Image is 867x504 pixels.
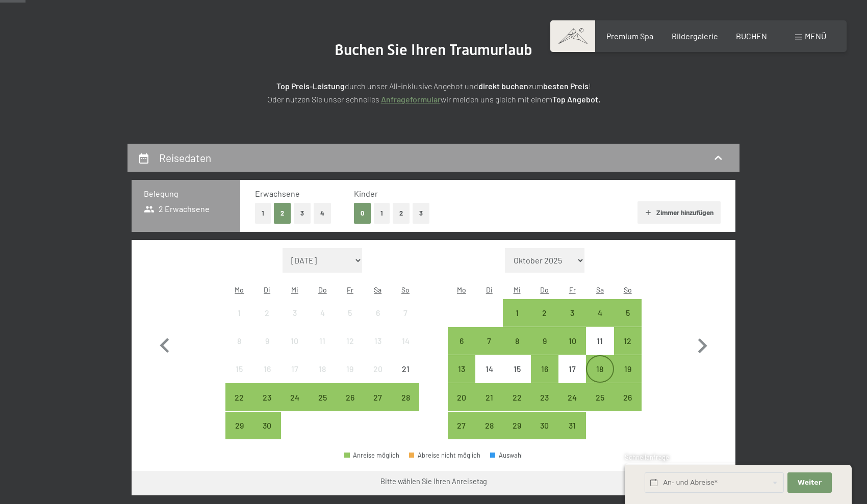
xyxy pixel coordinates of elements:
strong: besten Preis [543,81,589,91]
span: BUCHEN [736,31,767,41]
div: Thu Oct 30 2025 [531,412,558,439]
div: Tue Oct 07 2025 [475,327,503,355]
div: 8 [504,337,529,362]
div: Anreise nicht möglich [253,299,280,327]
div: 31 [559,421,585,447]
div: Anreise möglich [448,327,475,355]
div: 22 [226,393,252,419]
div: Sat Oct 25 2025 [586,383,614,411]
div: Anreise möglich [614,383,642,411]
div: Anreise möglich [336,383,364,411]
div: 28 [476,421,502,447]
div: Thu Oct 23 2025 [531,383,558,411]
div: Anreise möglich [531,355,558,383]
div: Anreise nicht möglich [225,355,253,383]
div: 7 [393,309,418,334]
div: 19 [337,365,363,390]
div: 21 [393,365,418,390]
div: Anreise nicht möglich [364,327,392,355]
div: 11 [310,337,335,362]
div: Anreise möglich [448,383,475,411]
button: Vorheriger Monat [150,248,180,440]
div: Thu Sep 25 2025 [309,383,336,411]
div: Fri Oct 17 2025 [558,355,586,383]
div: Anreise möglich [309,383,336,411]
div: 30 [254,421,279,447]
span: Erwachsene [255,189,300,198]
div: Anreise nicht möglich [253,327,280,355]
div: 21 [476,393,502,419]
abbr: Mittwoch [514,285,521,294]
div: Anreise möglich [558,327,586,355]
span: Kinder [354,189,378,198]
div: Anreise nicht möglich [336,355,364,383]
div: Anreise nicht möglich [225,327,253,355]
div: 9 [532,337,557,362]
div: Anreise möglich [531,383,558,411]
div: Mon Sep 01 2025 [225,299,253,327]
div: Anreise nicht möglich [392,355,419,383]
div: Sat Oct 11 2025 [586,327,614,355]
div: 29 [504,421,529,447]
div: Anreise nicht möglich [392,327,419,355]
div: 13 [365,337,391,362]
div: Thu Oct 16 2025 [531,355,558,383]
div: 2 [254,309,279,334]
div: Tue Sep 16 2025 [253,355,280,383]
strong: Top Preis-Leistung [276,81,345,91]
div: Anreise möglich [586,355,614,383]
div: Bitte wählen Sie Ihren Anreisetag [380,476,487,487]
div: Wed Oct 08 2025 [503,327,530,355]
div: 17 [559,365,585,390]
div: Thu Oct 02 2025 [531,299,558,327]
div: Fri Oct 31 2025 [558,412,586,439]
div: 16 [254,365,279,390]
div: 26 [337,393,363,419]
div: Fri Oct 24 2025 [558,383,586,411]
div: Anreise nicht möglich [336,299,364,327]
div: Anreise möglich [253,383,280,411]
abbr: Samstag [596,285,604,294]
div: 14 [476,365,502,390]
span: 2 Erwachsene [144,203,210,215]
div: Tue Sep 09 2025 [253,327,280,355]
div: 4 [310,309,335,334]
div: Tue Sep 30 2025 [253,412,280,439]
button: 3 [294,203,311,224]
div: 4 [587,309,613,334]
abbr: Sonntag [401,285,410,294]
div: 23 [254,393,279,419]
div: Abreise nicht möglich [409,452,480,459]
div: Anreise möglich [475,327,503,355]
div: Anreise möglich [531,412,558,439]
a: Bildergalerie [672,31,718,41]
div: 30 [532,421,557,447]
div: 17 [282,365,308,390]
button: Zimmer hinzufügen [637,201,721,224]
div: Anreise möglich [531,299,558,327]
div: 29 [226,421,252,447]
div: Anreise möglich [253,412,280,439]
button: 1 [374,203,390,224]
div: Sat Sep 06 2025 [364,299,392,327]
div: Anreise möglich [364,383,392,411]
div: Sun Sep 21 2025 [392,355,419,383]
div: Anreise möglich [614,355,642,383]
div: Thu Sep 18 2025 [309,355,336,383]
div: Anreise nicht möglich [309,327,336,355]
div: 6 [449,337,474,362]
div: 13 [449,365,474,390]
div: Sun Oct 19 2025 [614,355,642,383]
div: Sun Oct 12 2025 [614,327,642,355]
abbr: Freitag [569,285,576,294]
div: Sun Oct 26 2025 [614,383,642,411]
div: Anreise nicht möglich [364,299,392,327]
div: 14 [393,337,418,362]
div: Mon Oct 20 2025 [448,383,475,411]
div: Sat Sep 20 2025 [364,355,392,383]
div: Anreise möglich [558,299,586,327]
div: Anreise möglich [503,383,530,411]
strong: Top Angebot. [552,94,600,104]
div: Tue Oct 28 2025 [475,412,503,439]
